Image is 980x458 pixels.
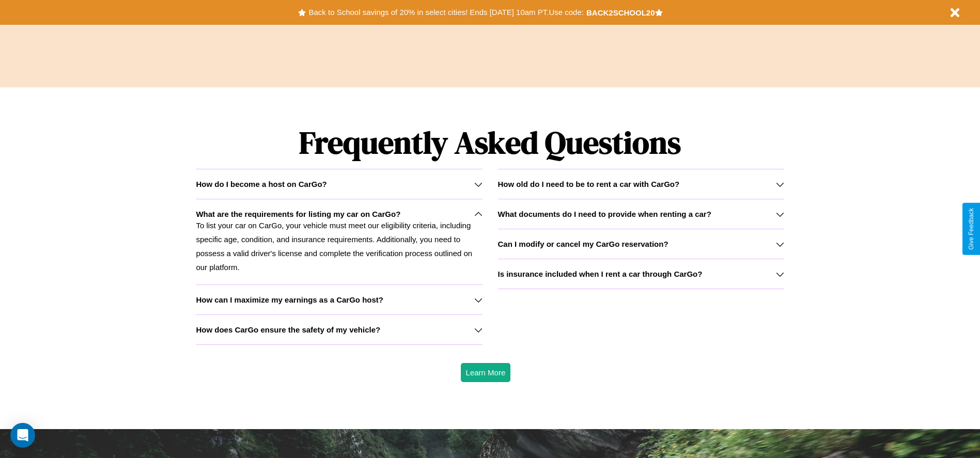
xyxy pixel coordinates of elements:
[196,116,784,169] h1: Frequently Asked Questions
[498,180,680,188] h3: How old do I need to be to rent a car with CarGo?
[498,240,668,248] h3: Can I modify or cancel my CarGo reservation?
[196,325,380,334] h3: How does CarGo ensure the safety of my vehicle?
[306,5,586,20] button: Back to School savings of 20% in select cities! Ends [DATE] 10am PT.Use code:
[196,180,326,188] h3: How do I become a host on CarGo?
[586,8,655,17] b: BACK2SCHOOL20
[461,363,511,382] button: Learn More
[196,218,482,274] p: To list your car on CarGo, your vehicle must meet our eligibility criteria, including specific ag...
[10,423,35,448] div: Open Intercom Messenger
[498,210,711,218] h3: What documents do I need to provide when renting a car?
[968,208,975,250] div: Give Feedback
[196,295,383,304] h3: How can I maximize my earnings as a CarGo host?
[196,210,400,218] h3: What are the requirements for listing my car on CarGo?
[498,270,703,278] h3: Is insurance included when I rent a car through CarGo?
